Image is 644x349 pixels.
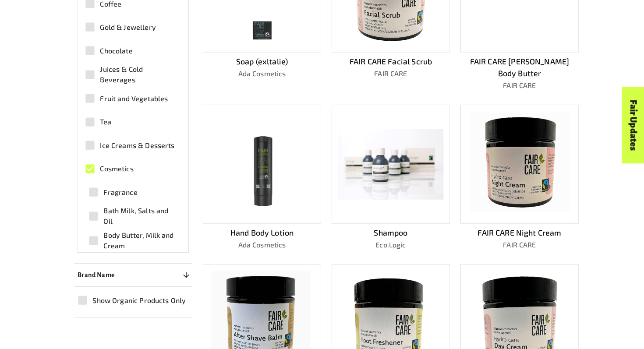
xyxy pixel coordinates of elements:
span: Ice Creams & Desserts [100,140,174,151]
p: Brand Name [78,270,115,280]
p: FAIR CARE Night Cream [460,227,579,239]
a: FAIR CARE Night CreamFAIR CARE [460,105,579,250]
span: Juices & Cold Beverages [100,64,177,85]
p: Hand Body Lotion [203,227,321,239]
p: FAIR CARE [332,68,450,79]
p: Shampoo [332,227,450,239]
span: Show Organic Products Only [92,295,186,306]
p: FAIR CARE [460,240,579,250]
span: Fragrance [103,187,137,197]
span: Body Butter, Milk and Cream [103,230,177,251]
span: Cosmetics [100,163,133,174]
p: FAIR CARE Facial Scrub [332,56,450,67]
p: Ada Cosmetics [203,68,321,79]
p: Eco.Logic [332,240,450,250]
p: Ada Cosmetics [203,240,321,250]
p: Soap (exltalie) [203,56,321,67]
p: FAIR CARE [460,80,579,91]
span: Tea [100,116,111,127]
a: Hand Body LotionAda Cosmetics [203,105,321,250]
p: FAIR CARE [PERSON_NAME] Body Butter [460,56,579,79]
span: Bath Milk, Salts and Oil [103,205,177,226]
button: Brand Name [74,267,192,283]
a: ShampooEco.Logic [332,105,450,250]
span: Fruit and Vegetables [100,93,168,104]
